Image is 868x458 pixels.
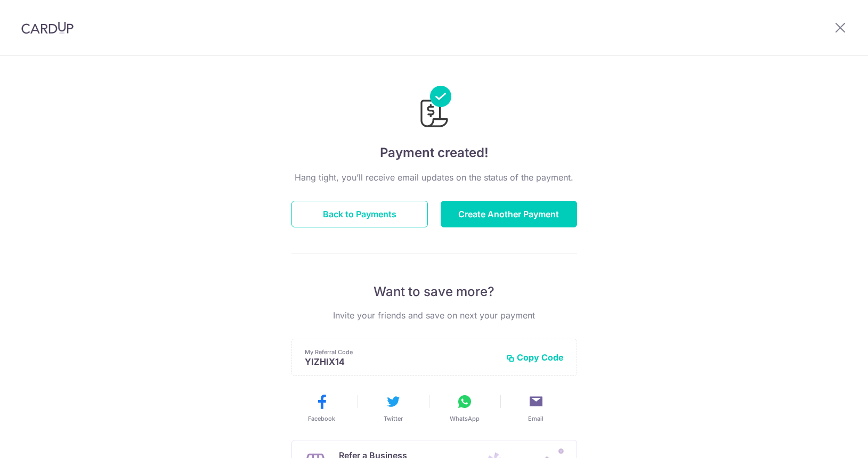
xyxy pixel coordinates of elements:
img: Payments [417,86,451,130]
button: Copy Code [506,352,564,363]
button: Twitter [362,393,425,423]
p: Want to save more? [291,283,577,300]
p: Hang tight, you’ll receive email updates on the status of the payment. [291,171,577,184]
button: Create Another Payment [441,201,577,227]
button: Back to Payments [291,201,428,227]
span: Email [528,414,543,423]
p: Invite your friends and save on next your payment [291,309,577,322]
img: CardUp [21,21,74,34]
p: YIZHIX14 [305,356,498,367]
span: Twitter [384,414,403,423]
button: Facebook [290,393,353,423]
span: WhatsApp [450,414,480,423]
p: My Referral Code [305,348,498,356]
h4: Payment created! [291,143,577,162]
button: WhatsApp [433,393,496,423]
button: Email [505,393,567,423]
span: Facebook [308,414,335,423]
